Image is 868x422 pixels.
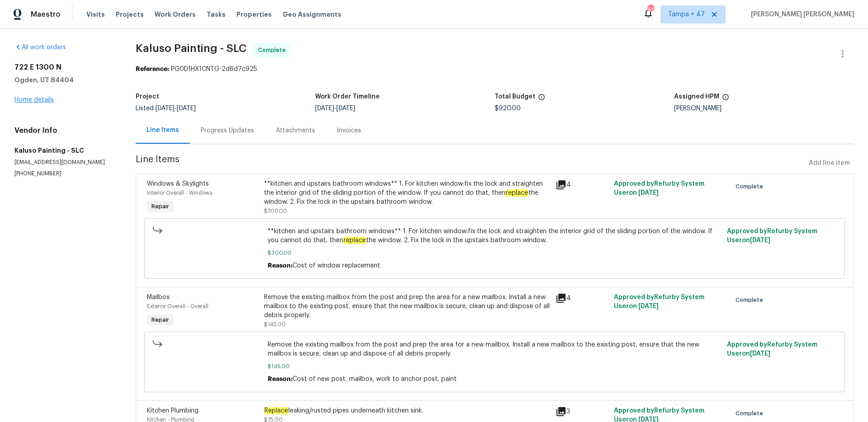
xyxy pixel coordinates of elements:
[268,376,292,382] span: Reason:
[268,362,722,371] span: $145.00
[14,126,114,135] h4: Vendor Info
[292,263,380,269] span: Cost of window replacement
[148,202,173,211] span: Repair
[136,65,854,74] div: PG0D1HX1CNTG-2d6d7c925
[614,181,704,196] span: Approved by Refurby System User on
[136,105,196,112] span: Listed
[147,294,170,300] span: Mailbox
[276,126,315,135] div: Attachments
[638,303,659,309] span: [DATE]
[207,11,226,18] span: Tasks
[268,340,722,358] span: Remove the existing mailbox from the post and prep the area for a new mailbox. Install a new mail...
[495,105,521,112] span: $920.00
[155,10,196,19] span: Work Orders
[148,315,173,324] span: Repair
[292,376,457,382] span: Cost of new post, mailbox, work to anchor post, paint
[156,105,175,112] span: [DATE]
[736,409,767,418] span: Complete
[31,10,61,19] span: Maestro
[337,126,361,135] div: Invoices
[264,208,287,214] span: $700.00
[315,105,355,112] span: -
[236,10,272,19] span: Properties
[647,5,654,14] div: 611
[136,94,159,100] h5: Project
[668,10,705,19] span: Tampa + 47
[736,182,767,191] span: Complete
[14,97,54,103] a: Home details
[505,189,528,197] em: replace
[283,10,341,19] span: Geo Assignments
[315,94,380,100] h5: Work Order Timeline
[146,126,179,135] div: Line Items
[258,46,289,55] span: Complete
[136,155,805,172] span: Line Items
[264,293,551,320] div: Remove the existing mailbox from the post and prep the area for a new mailbox. Install a new mail...
[638,190,659,196] span: [DATE]
[556,179,609,190] div: 4
[147,304,208,309] span: Exterior Overall - Overall
[14,146,114,155] h5: Kaluso Painting - SLC
[315,105,334,112] span: [DATE]
[14,75,114,84] h5: Ogden, UT 84404
[268,249,722,258] span: $700.00
[86,10,105,19] span: Visits
[674,94,719,100] h5: Assigned HPM
[147,181,209,187] span: Windows & Skylights
[727,228,817,244] span: Approved by Refurby System User on
[268,227,722,245] span: **kitchen and upstairs bathroom windows** 1. For kitchen window:fix the lock and straighten the i...
[268,263,292,269] span: Reason:
[336,105,355,112] span: [DATE]
[264,322,286,327] span: $145.00
[14,44,66,51] a: All work orders
[722,94,729,105] span: The hpm assigned to this work order.
[750,237,770,244] span: [DATE]
[264,406,551,415] div: leaking/rusted pipes underneath kitchen sink.
[136,43,246,54] span: Kaluso Painting - SLC
[674,105,854,112] div: [PERSON_NAME]
[14,170,114,178] p: [PHONE_NUMBER]
[136,66,169,72] b: Reference:
[538,94,545,105] span: The total cost of line items that have been proposed by Opendoor. This sum includes line items th...
[14,63,114,72] h2: 722 E 1300 N
[201,126,254,135] div: Progress Updates
[614,294,704,309] span: Approved by Refurby System User on
[556,406,609,417] div: 3
[343,237,366,244] em: replace
[177,105,196,112] span: [DATE]
[147,408,198,414] span: Kitchen Plumbing
[736,295,767,305] span: Complete
[264,407,288,414] em: Replace
[264,179,551,206] div: **kitchen and upstairs bathroom windows** 1. For kitchen window:fix the lock and straighten the i...
[495,94,535,100] h5: Total Budget
[556,293,609,304] div: 4
[147,190,212,196] span: Interior Overall - Windows
[727,342,817,357] span: Approved by Refurby System User on
[116,10,144,19] span: Projects
[14,159,114,166] p: [EMAIL_ADDRESS][DOMAIN_NAME]
[747,10,854,19] span: [PERSON_NAME] [PERSON_NAME]
[750,351,770,357] span: [DATE]
[156,105,196,112] span: -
